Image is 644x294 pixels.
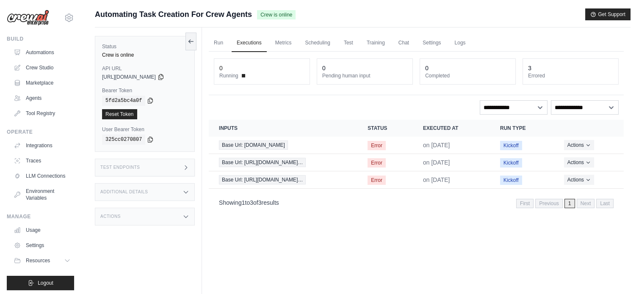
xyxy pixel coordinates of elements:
a: Scheduling [300,34,335,52]
a: Metrics [270,34,297,52]
span: Crew is online [257,10,296,19]
span: Error [368,158,386,168]
img: Logo [7,10,49,26]
span: Logout [38,280,53,286]
dt: Errored [528,72,613,79]
nav: Pagination [209,192,624,214]
th: Run Type [490,120,554,137]
h3: Actions [100,214,121,219]
button: Actions for execution [564,157,594,168]
time: July 23, 2025 at 09:22 BST [423,142,450,148]
span: Base Url: [DOMAIN_NAME] [219,140,288,150]
span: Kickoff [500,158,522,168]
p: Showing to of results [219,198,279,207]
th: Executed at [413,120,490,137]
div: 0 [219,64,223,72]
span: 3 [250,199,253,206]
th: Status [357,120,413,137]
code: 5fd2a5bc4a0f [102,96,145,106]
span: Base Url: [URL][DOMAIN_NAME]… [219,175,306,184]
a: Settings [10,239,74,252]
span: Resources [26,257,50,264]
div: 3 [528,64,531,72]
button: Resources [10,254,74,267]
a: Crew Studio [10,61,74,74]
a: LLM Connections [10,169,74,183]
label: User Bearer Token [102,126,188,133]
dt: Completed [425,72,510,79]
label: Status [102,43,188,50]
span: Error [368,141,386,150]
a: Traces [10,154,74,168]
a: Settings [417,34,446,52]
a: Executions [232,34,267,52]
div: 0 [425,64,428,72]
span: 1 [242,199,245,206]
a: Agents [10,91,74,105]
span: Running [219,72,238,79]
span: First [516,199,533,208]
span: Base Url: [URL][DOMAIN_NAME]… [219,158,306,167]
a: View execution details for Base Url [219,140,347,150]
a: Automations [10,46,74,59]
span: 1 [564,199,575,208]
a: Environment Variables [10,184,74,205]
span: Next [577,199,595,208]
span: Previous [535,199,563,208]
span: [URL][DOMAIN_NAME] [102,74,156,80]
div: 0 [322,64,326,72]
th: Inputs [209,120,357,137]
nav: Pagination [516,199,614,208]
a: View execution details for Base Url [219,158,347,167]
a: View execution details for Base Url [219,175,347,184]
a: Tool Registry [10,107,74,120]
h3: Additional Details [100,190,148,195]
div: Operate [7,129,74,135]
a: Logs [449,34,470,52]
label: Bearer Token [102,87,188,94]
span: Last [596,199,614,208]
time: July 22, 2025 at 15:45 BST [423,159,450,166]
a: Run [209,34,228,52]
button: Logout [7,276,74,290]
button: Get Support [585,8,630,20]
span: Kickoff [500,176,522,185]
section: Crew executions table [209,120,624,214]
code: 325cc0270807 [102,135,145,145]
div: Manage [7,213,74,220]
span: Automating Task Creation For Crew Agents [95,8,252,20]
a: Usage [10,223,74,237]
div: Crew is online [102,52,188,58]
div: Build [7,36,74,42]
a: Marketplace [10,76,74,90]
button: Actions for execution [564,175,594,185]
span: Error [368,176,386,185]
dt: Pending human input [322,72,407,79]
a: Reset Token [102,109,137,119]
a: Integrations [10,139,74,152]
label: API URL [102,65,188,72]
a: Chat [393,34,414,52]
span: Kickoff [500,141,522,150]
h3: Test Endpoints [100,165,140,170]
span: 3 [258,199,262,206]
time: July 22, 2025 at 15:35 BST [423,176,450,183]
button: Actions for execution [564,140,594,150]
a: Training [362,34,390,52]
a: Test [339,34,358,52]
